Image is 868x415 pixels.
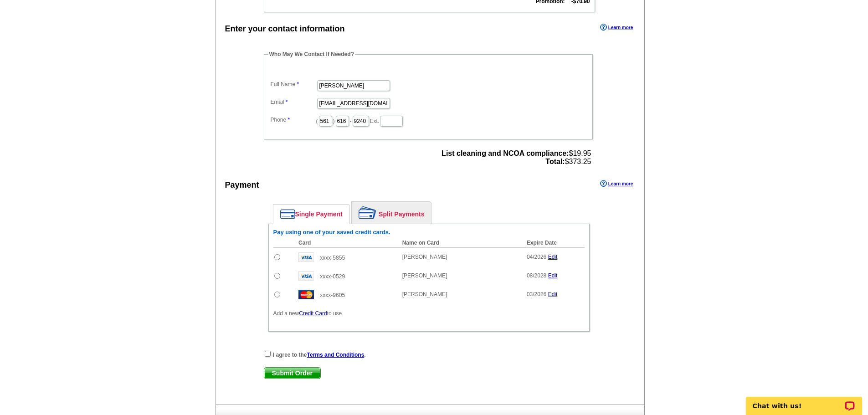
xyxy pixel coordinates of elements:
[273,309,585,318] p: Add a new to use
[548,272,558,279] a: Edit
[225,23,345,35] div: Enter your contact information
[294,238,398,248] th: Card
[298,271,314,281] img: visa.gif
[402,254,447,260] span: [PERSON_NAME]
[402,272,447,279] span: [PERSON_NAME]
[545,158,565,165] strong: Total:
[280,209,295,219] img: single-payment.png
[352,202,431,224] a: Split Payments
[359,206,376,219] img: split-payment.png
[548,291,558,297] a: Edit
[268,113,588,128] dd: ( ) - Ext.
[273,352,366,358] strong: I agree to the .
[527,291,546,297] span: 03/2026
[273,229,585,236] h6: Pay using one of your saved credit cards.
[548,254,558,260] a: Edit
[600,180,633,187] a: Learn more
[307,352,365,358] a: Terms and Conditions
[264,368,320,379] span: Submit Order
[527,254,546,260] span: 04/2026
[320,292,345,298] span: xxxx-9605
[522,238,585,248] th: Expire Date
[271,98,316,106] label: Email
[402,291,447,297] span: [PERSON_NAME]
[225,179,259,191] div: Payment
[600,24,633,31] a: Learn more
[442,149,591,166] span: $19.95 $373.25
[320,255,345,261] span: xxxx-5855
[320,273,345,280] span: xxxx-0529
[298,290,314,299] img: mast.gif
[398,238,522,248] th: Name on Card
[298,252,314,262] img: visa.gif
[299,310,327,317] a: Credit Card
[271,80,316,88] label: Full Name
[527,272,546,279] span: 08/2028
[740,386,868,415] iframe: LiveChat chat widget
[442,149,569,157] strong: List cleaning and NCOA compliance:
[268,50,355,58] legend: Who May We Contact If Needed?
[271,116,316,124] label: Phone
[273,205,349,224] a: Single Payment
